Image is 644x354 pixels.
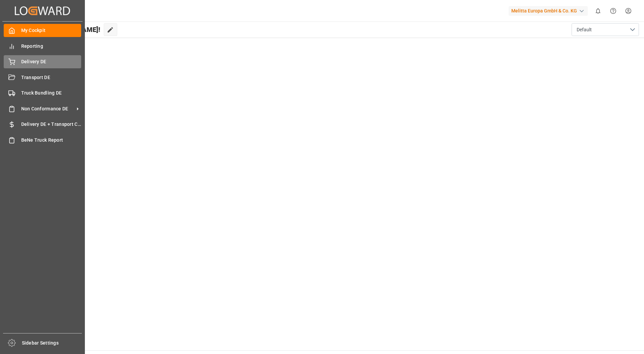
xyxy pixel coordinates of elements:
[4,55,81,68] a: Delivery DE
[21,121,82,128] span: Delivery DE + Transport Cost
[4,24,81,37] a: My Cockpit
[4,71,81,84] a: Transport DE
[22,340,82,347] span: Sidebar Settings
[21,74,82,81] span: Transport DE
[21,58,82,65] span: Delivery DE
[4,39,81,52] a: Reporting
[4,118,81,131] a: Delivery DE + Transport Cost
[21,27,82,34] span: My Cockpit
[21,105,74,112] span: Non Conformance DE
[577,26,592,33] span: Default
[21,43,82,50] span: Reporting
[4,86,81,100] a: Truck Bundling DE
[28,23,100,36] span: Hello [PERSON_NAME]!
[21,137,82,144] span: BeNe Truck Report
[572,23,639,36] button: open menu
[4,133,81,146] a: BeNe Truck Report
[21,90,82,97] span: Truck Bundling DE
